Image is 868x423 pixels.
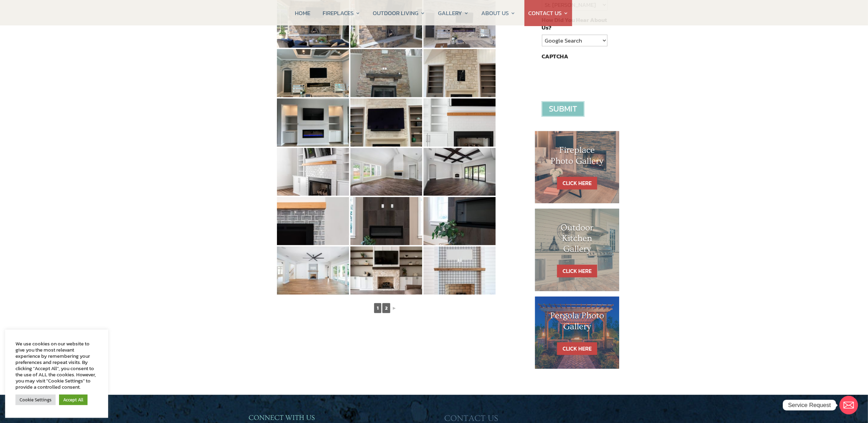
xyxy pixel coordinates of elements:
[557,265,597,277] a: CLICK HERE
[424,148,496,196] img: 18
[15,341,98,390] div: We use cookies on our website to give you the most relevant experience by remembering your prefer...
[277,148,349,196] img: 16
[277,247,349,295] img: 22
[277,99,349,147] img: 13
[549,145,606,170] h1: Fireplace Photo Gallery
[542,16,607,31] label: How Did You Hear About Us?
[542,64,646,90] iframe: reCAPTCHA
[557,342,597,355] a: CLICK HERE
[350,99,423,147] img: 14
[249,414,315,422] span: CONNECT WITH US
[277,49,349,97] img: 10
[350,49,423,97] img: 11
[59,395,88,405] a: Accept All
[391,304,397,312] a: ►
[350,247,423,295] img: 23
[374,303,381,313] span: 1
[840,396,858,414] a: Email
[350,197,423,245] img: 20
[15,395,56,405] a: Cookie Settings
[424,99,496,147] img: 15
[277,197,349,245] img: 19
[557,177,597,190] a: CLICK HERE
[424,247,496,295] img: 24
[549,310,606,335] h1: Pergola Photo Gallery
[542,53,568,60] label: CAPTCHA
[424,49,496,97] img: 12
[542,101,585,117] input: Submit
[549,222,606,258] h1: Outdoor Kitchen Gallery
[424,197,496,245] img: 21
[350,148,423,196] img: 17
[382,303,390,313] a: 2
